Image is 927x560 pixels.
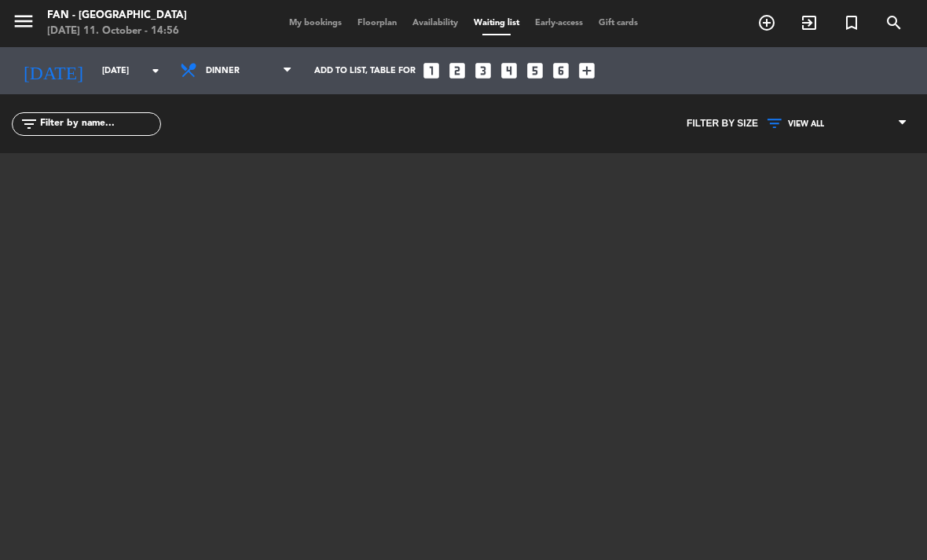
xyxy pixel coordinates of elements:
i: looks_one [421,60,442,81]
span: Special reservation [830,9,873,36]
span: SEARCH [873,9,915,36]
i: looks_two [447,60,467,81]
span: VIEW ALL [788,119,824,129]
i: add_box [577,60,597,81]
i: looks_6 [551,60,571,81]
span: BOOK TABLE [746,9,788,36]
i: arrow_drop_down [146,61,165,80]
i: [DATE] [12,53,94,88]
span: Availability [405,19,466,27]
span: Gift cards [591,19,646,27]
span: Add to list, table for [314,66,416,76]
i: looks_4 [499,60,519,81]
div: [DATE] 11. October - 14:56 [47,24,187,39]
span: Filter by size [687,116,758,132]
div: Fan - [GEOGRAPHIC_DATA] [47,8,187,24]
i: search [885,13,903,32]
span: My bookings [281,19,350,27]
i: add_circle_outline [757,13,776,32]
i: looks_5 [525,60,545,81]
i: filter_list [20,115,38,134]
input: Filter by name... [38,115,160,133]
span: Waiting list [466,19,527,27]
button: menu [12,9,35,38]
span: WALK IN [788,9,830,36]
i: turned_in_not [842,13,861,32]
span: Dinner [206,58,280,85]
i: exit_to_app [800,13,819,32]
span: Early-access [527,19,591,27]
span: Floorplan [350,19,405,27]
i: looks_3 [473,60,493,81]
i: menu [12,9,35,33]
